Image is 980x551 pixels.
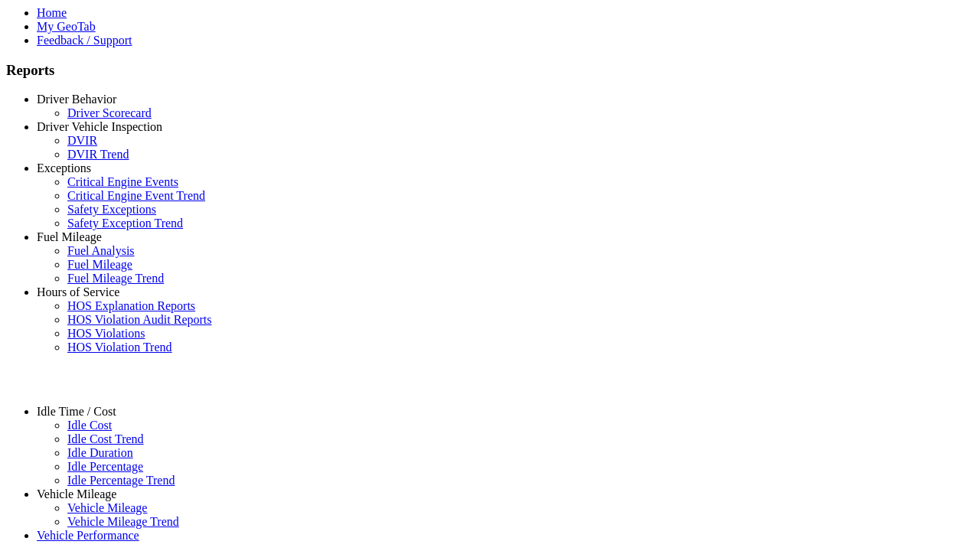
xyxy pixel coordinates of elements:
a: Idle Percentage Trend [67,474,175,487]
a: Exceptions [37,161,91,174]
a: Driver Vehicle Inspection [37,120,162,133]
a: HOS Violation Trend [67,341,172,354]
a: Vehicle Mileage [67,501,147,514]
a: Home [37,6,67,19]
a: Fuel Mileage Trend [67,272,164,285]
a: My GeoTab [37,20,96,33]
a: Critical Engine Event Trend [67,189,205,202]
a: Idle Percentage [67,460,143,473]
a: Safety Exception Trend [67,217,183,230]
h3: Reports [6,62,974,79]
a: DVIR [67,134,97,147]
a: HOS Violations [67,327,145,340]
a: Idle Cost Trend [67,432,144,445]
a: Fuel Mileage [37,230,102,243]
a: Driver Behavior [37,93,116,106]
a: HOS Explanation Reports [67,299,195,312]
a: Vehicle Performance [37,529,139,542]
a: Idle Time / Cost [37,405,116,418]
a: Critical Engine Events [67,175,178,188]
a: Vehicle Mileage [37,487,116,500]
a: Driver Scorecard [67,106,152,119]
a: Idle Duration [67,446,133,459]
a: Feedback / Support [37,34,132,47]
a: Safety Exceptions [67,203,156,216]
a: Fuel Mileage [67,258,132,271]
a: Vehicle Mileage Trend [67,515,179,528]
a: Fuel Analysis [67,244,135,257]
a: HOS Violation Audit Reports [67,313,212,326]
a: Hours of Service [37,285,119,298]
a: Idle Cost [67,419,112,432]
a: DVIR Trend [67,148,129,161]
